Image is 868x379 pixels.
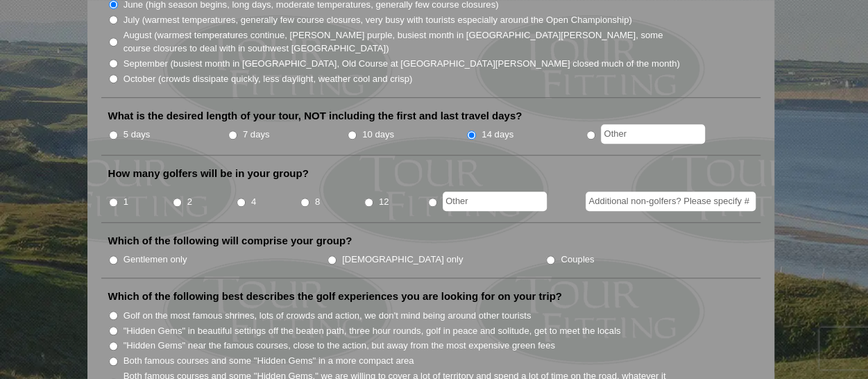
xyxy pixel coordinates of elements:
label: 1 [124,195,128,209]
label: October (crowds dissipate quickly, less daylight, weather cool and crisp) [124,72,413,86]
label: 8 [315,195,320,209]
label: "Hidden Gems" near the famous courses, close to the action, but away from the most expensive gree... [124,339,555,353]
label: September (busiest month in [GEOGRAPHIC_DATA], Old Course at [GEOGRAPHIC_DATA][PERSON_NAME] close... [124,57,680,71]
label: Which of the following best describes the golf experiences you are looking for on your trip? [108,289,562,303]
label: August (warmest temperatures continue, [PERSON_NAME] purple, busiest month in [GEOGRAPHIC_DATA][P... [124,28,681,56]
label: [DEMOGRAPHIC_DATA] only [342,253,463,267]
input: Additional non-golfers? Please specify # [586,192,756,211]
label: Gentlemen only [124,253,187,267]
label: 14 days [482,128,513,142]
label: "Hidden Gems" in beautiful settings off the beaten path, three hour rounds, golf in peace and sol... [124,324,621,338]
label: 10 days [362,128,394,142]
label: Golf on the most famous shrines, lots of crowds and action, we don't mind being around other tour... [124,309,531,323]
input: Other [601,124,705,144]
label: 4 [251,195,256,209]
label: 2 [187,195,192,209]
input: Other [443,192,547,211]
label: How many golfers will be in your group? [108,167,309,180]
label: What is the desired length of your tour, NOT including the first and last travel days? [108,109,522,123]
label: Couples [561,253,594,267]
label: 5 days [124,128,151,142]
label: Both famous courses and some "Hidden Gems" in a more compact area [124,354,414,368]
label: Which of the following will comprise your group? [108,234,352,248]
label: 7 days [243,128,270,142]
label: 12 [379,195,389,209]
label: July (warmest temperatures, generally few course closures, very busy with tourists especially aro... [124,13,632,27]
